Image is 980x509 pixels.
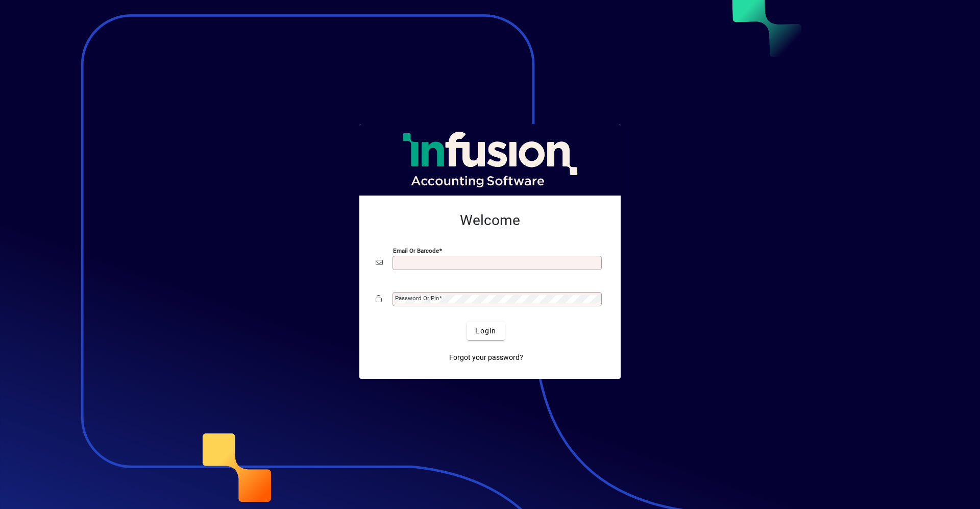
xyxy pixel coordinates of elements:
[475,326,496,336] span: Login
[393,247,439,254] mat-label: Email or Barcode
[445,348,527,367] a: Forgot your password?
[376,212,604,229] h2: Welcome
[467,322,504,340] button: Login
[395,295,439,302] mat-label: Password or Pin
[449,352,523,363] span: Forgot your password?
